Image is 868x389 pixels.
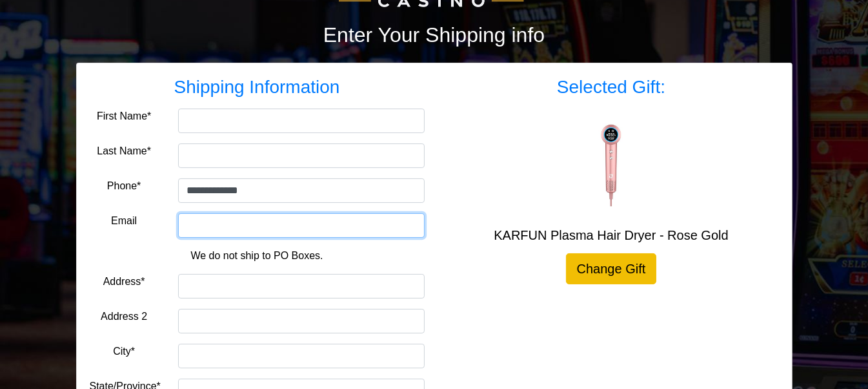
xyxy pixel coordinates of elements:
[99,248,415,264] p: We do not ship to PO Boxes.
[444,76,779,98] h3: Selected Gift:
[444,227,779,243] h5: KARFUN Plasma Hair Dryer - Rose Gold
[560,114,663,217] img: KARFUN Plasma Hair Dryer - Rose Gold
[101,309,147,324] label: Address 2
[113,344,135,359] label: City*
[76,23,792,47] h2: Enter Your Shipping info
[97,109,151,124] label: First Name*
[107,178,141,194] label: Phone*
[97,143,151,159] label: Last Name*
[111,213,137,229] label: Email
[103,274,145,289] label: Address*
[566,253,657,284] a: Change Gift
[90,76,425,98] h3: Shipping Information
